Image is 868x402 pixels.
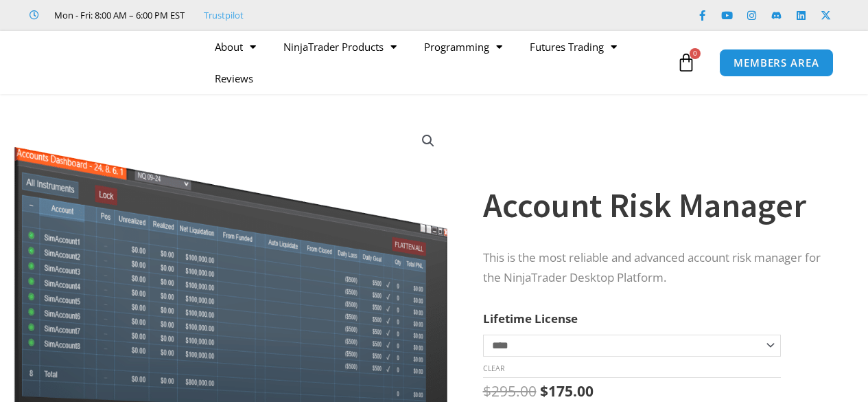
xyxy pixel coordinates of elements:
[483,248,834,288] p: This is the most reliable and advanced account risk manager for the NinjaTrader Desktop Platform.
[201,63,267,94] a: Reviews
[516,31,631,63] a: Futures Trading
[410,31,516,63] a: Programming
[656,43,716,82] a: 0
[483,364,504,373] a: Clear options
[51,7,185,23] span: Mon - Fri: 8:00 AM – 6:00 PM EST
[201,31,270,63] a: About
[483,381,537,401] bdi: 295.00
[201,31,673,94] nav: Menu
[734,58,819,68] span: MEMBERS AREA
[483,311,578,326] label: Lifetime License
[204,7,244,23] a: Trustpilot
[483,381,491,401] span: $
[540,381,594,401] bdi: 175.00
[719,49,834,77] a: MEMBERS AREA
[540,381,548,401] span: $
[416,129,441,153] a: View full-screen image gallery
[31,38,178,87] img: LogoAI | Affordable Indicators – NinjaTrader
[483,181,834,230] h1: Account Risk Manager
[690,48,701,59] span: 0
[270,31,410,63] a: NinjaTrader Products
